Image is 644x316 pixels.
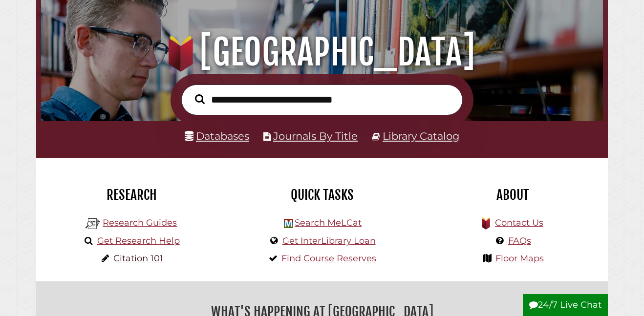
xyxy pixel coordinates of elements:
[86,216,100,231] img: Hekman Library Logo
[185,130,249,142] a: Databases
[282,235,376,246] a: Get InterLibrary Loan
[51,31,593,74] h1: [GEOGRAPHIC_DATA]
[495,253,544,264] a: Floor Maps
[383,130,459,142] a: Library Catalog
[295,217,362,228] a: Search MeLCat
[113,253,163,264] a: Citation 101
[195,94,205,104] i: Search
[508,235,531,246] a: FAQs
[103,217,177,228] a: Research Guides
[281,253,376,264] a: Find Course Reserves
[425,187,601,203] h2: About
[495,217,543,228] a: Contact Us
[43,187,219,203] h2: Research
[284,219,293,228] img: Hekman Library Logo
[190,92,210,106] button: Search
[97,235,180,246] a: Get Research Help
[273,130,358,142] a: Journals By Title
[234,187,410,203] h2: Quick Tasks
